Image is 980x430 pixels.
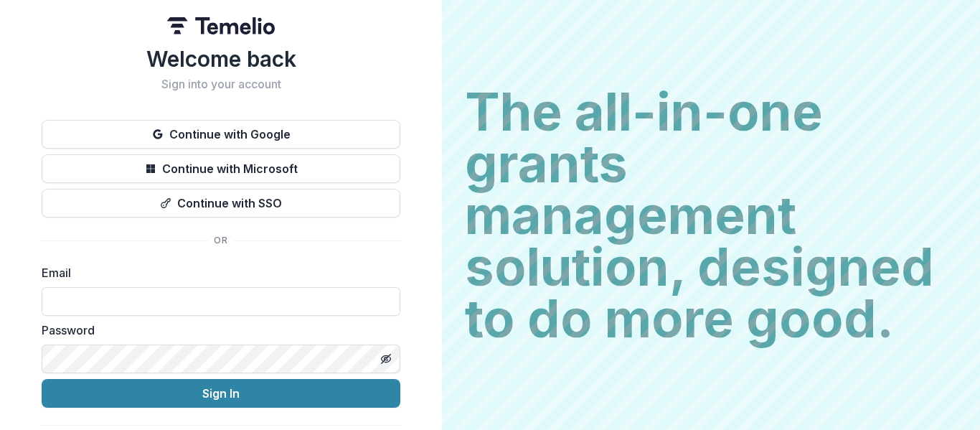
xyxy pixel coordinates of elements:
button: Sign In [42,379,400,408]
h1: Welcome back [42,46,400,72]
img: Temelio [167,17,275,34]
label: Email [42,264,392,281]
h2: Sign into your account [42,78,400,91]
button: Continue with Google [42,120,400,149]
label: Password [42,322,392,339]
button: Continue with SSO [42,189,400,218]
button: Toggle password visibility [374,347,397,370]
button: Continue with Microsoft [42,154,400,183]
